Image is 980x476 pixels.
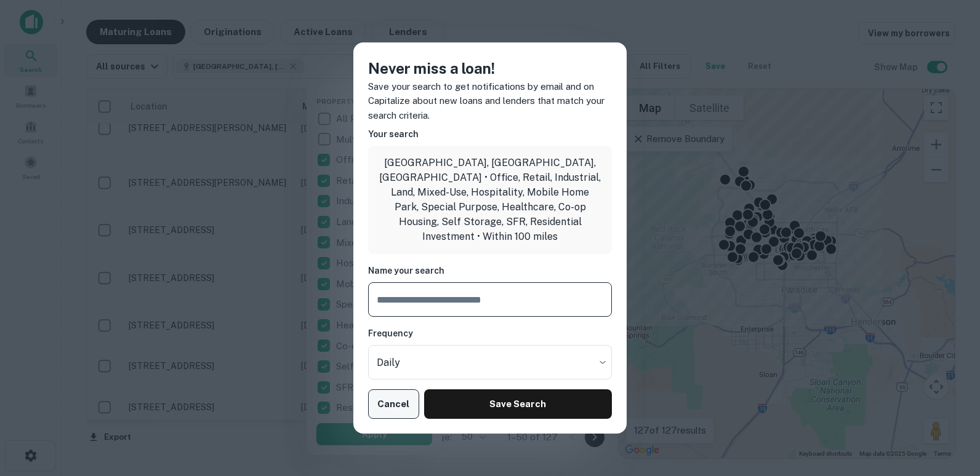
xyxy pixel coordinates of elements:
[378,156,602,244] p: [GEOGRAPHIC_DATA], [GEOGRAPHIC_DATA], [GEOGRAPHIC_DATA] • Office, Retail, Industrial, Land, Mixed...
[424,389,612,419] button: Save Search
[368,57,612,79] h4: Never miss a loan!
[368,345,612,379] div: Without label
[368,264,612,277] h6: Name your search
[368,127,612,141] h6: Your search
[368,327,612,340] h6: Frequency
[368,389,419,419] button: Cancel
[918,378,980,437] iframe: Chat Widget
[368,79,612,123] p: Save your search to get notifications by email and on Capitalize about new loans and lenders that...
